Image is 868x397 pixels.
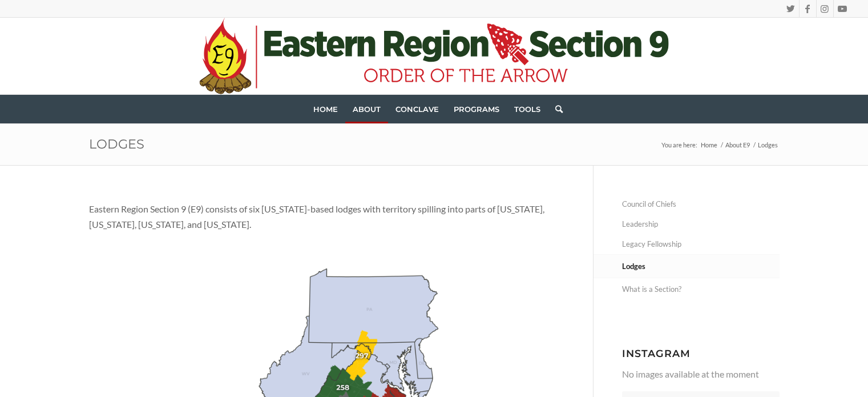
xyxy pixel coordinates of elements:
span: Home [313,105,338,114]
a: Leadership [622,214,780,234]
h3: Instagram [622,348,780,359]
span: / [752,141,756,149]
a: About E9 [724,141,752,149]
a: Programs [446,95,507,123]
span: Home [701,141,717,149]
a: Lodges [89,136,144,152]
a: Search [548,95,563,123]
span: Tools [514,105,540,114]
a: Home [699,141,719,149]
p: Eastern Region Section 9 (E9) consists of six [US_STATE]-based lodges with territory spilling int... [89,202,564,232]
span: Lodges [756,141,780,149]
a: What is a Section? [622,279,780,299]
a: Conclave [388,95,446,123]
span: About [353,105,381,114]
a: Home [306,95,345,123]
span: You are here: [661,141,697,149]
a: Legacy Fellowship [622,234,780,254]
span: Conclave [395,105,439,114]
a: Lodges [622,255,780,278]
a: Tools [507,95,548,123]
span: / [719,141,724,149]
span: Programs [454,105,499,114]
p: No images available at the moment [622,367,780,382]
a: About [345,95,388,123]
span: About E9 [725,141,750,149]
a: Council of Chiefs [622,194,780,214]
